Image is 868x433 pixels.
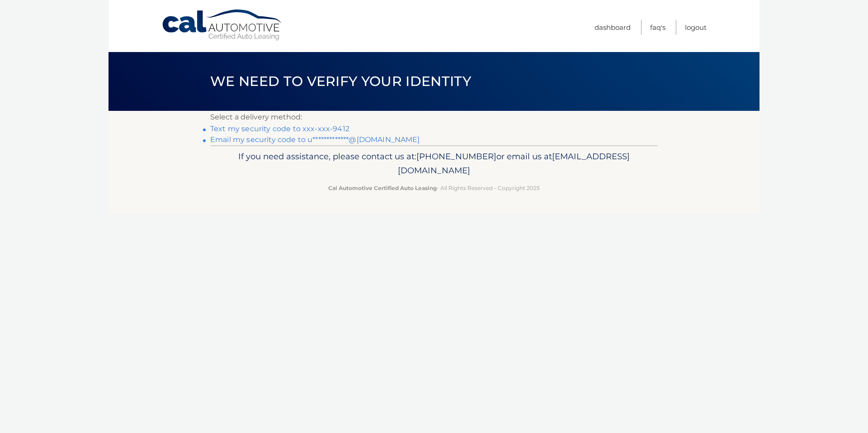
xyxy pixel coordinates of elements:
[216,149,652,178] p: If you need assistance, please contact us at: or email us at
[210,111,658,124] p: Select a delivery method:
[216,183,652,193] p: - All Rights Reserved - Copyright 2025
[416,151,496,162] span: [PHONE_NUMBER]
[594,20,631,35] a: Dashboard
[685,20,707,35] a: Logout
[210,73,471,90] span: We need to verify your identity
[161,9,283,41] a: Cal Automotive
[328,185,437,191] strong: Cal Automotive Certified Auto Leasing
[210,124,349,133] a: Text my security code to xxx-xxx-9412
[650,20,665,35] a: FAQ's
